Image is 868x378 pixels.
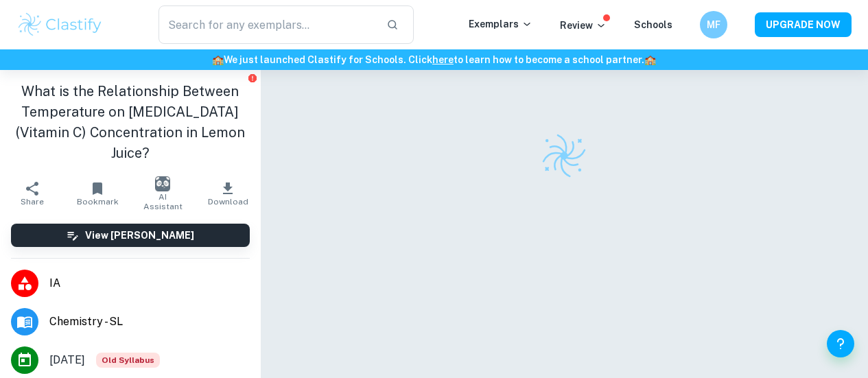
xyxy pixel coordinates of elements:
[49,352,85,368] span: [DATE]
[85,228,194,243] h6: View [PERSON_NAME]
[827,330,854,357] button: Help and Feedback
[212,54,224,65] span: 🏫
[248,73,258,83] button: Report issue
[700,11,727,38] button: MF
[3,52,865,67] h6: We just launched Clastify for Schools. Click to learn how to become a school partner.
[755,12,852,37] button: UPGRADE NOW
[159,5,375,44] input: Search for any exemplars...
[96,353,160,368] div: Starting from the May 2025 session, the Chemistry IA requirements have changed. It's OK to refer ...
[49,275,250,292] span: IA
[49,314,250,330] span: Chemistry - SL
[560,18,607,33] p: Review
[96,353,160,368] span: Old Syllabus
[208,197,248,206] span: Download
[11,81,250,163] h1: What is the Relationship Between Temperature on [MEDICAL_DATA] (Vitamin C) Concentration in Lemon...
[21,197,44,206] span: Share
[469,16,532,32] p: Exemplars
[130,174,196,213] button: AI Assistant
[155,176,170,191] img: AI Assistant
[65,174,130,213] button: Bookmark
[706,17,722,32] h6: MF
[540,132,588,180] img: Clastify logo
[644,54,656,65] span: 🏫
[16,11,104,38] img: Clastify logo
[196,174,261,213] button: Download
[77,197,119,206] span: Bookmark
[634,19,672,30] a: Schools
[11,224,250,247] button: View [PERSON_NAME]
[432,54,454,65] a: here
[139,192,187,211] span: AI Assistant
